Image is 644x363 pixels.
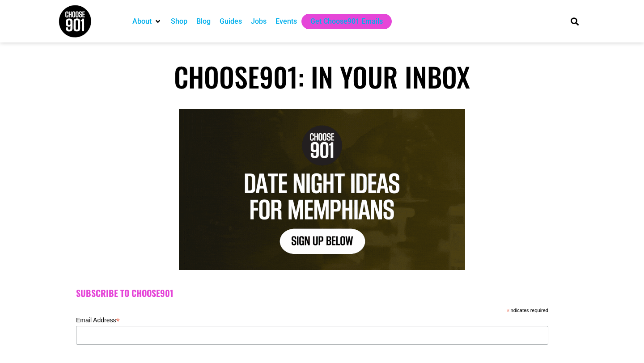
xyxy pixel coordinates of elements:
[128,14,166,29] div: About
[76,288,568,299] h2: Subscribe to Choose901
[251,16,267,27] a: Jobs
[132,16,152,27] a: About
[58,60,586,93] h1: Choose901: In Your Inbox
[275,16,297,27] a: Events
[220,16,242,27] a: Guides
[76,314,548,325] label: Email Address
[171,16,187,27] a: Shop
[128,14,555,29] nav: Main nav
[310,16,383,27] a: Get Choose901 Emails
[568,14,582,29] div: Search
[196,16,211,27] a: Blog
[179,109,465,270] img: Text graphic with "Choose 901" logo. Reads: "7 Things to Do in Memphis This Week. Sign Up Below."...
[76,305,548,314] div: indicates required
